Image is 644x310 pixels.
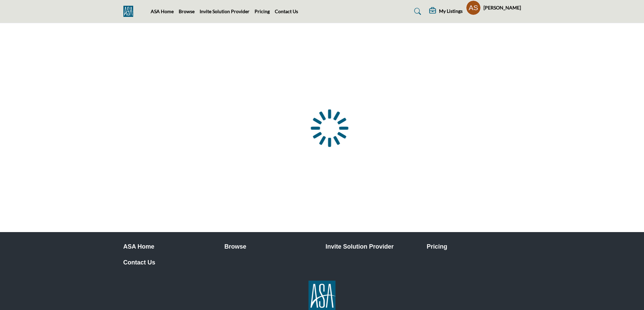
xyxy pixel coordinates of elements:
button: Show hide supplier dropdown [466,0,481,15]
a: Pricing [255,8,270,14]
a: Browse [179,8,195,14]
img: Site Logo [123,6,137,17]
a: Search [408,6,426,17]
a: Invite Solution Provider [326,242,420,251]
a: Invite Solution Provider [200,8,250,14]
h5: [PERSON_NAME] [484,4,521,11]
div: My Listings [429,7,463,16]
a: Pricing [427,242,521,251]
h5: My Listings [439,8,463,14]
a: Contact Us [123,258,217,267]
a: Contact Us [275,8,298,14]
a: ASA Home [151,8,174,14]
a: Browse [225,242,319,251]
a: ASA Home [123,242,217,251]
